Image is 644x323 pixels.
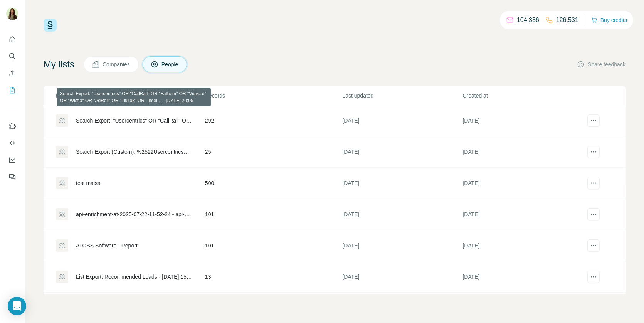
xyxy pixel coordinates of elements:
[205,136,342,168] td: 25
[462,136,583,168] td: [DATE]
[587,146,600,158] button: actions
[587,271,600,283] button: actions
[6,83,18,97] button: My lists
[342,92,462,99] p: Last updated
[6,136,18,150] button: Use Surfe API
[6,170,18,184] button: Feedback
[587,114,600,127] button: actions
[6,8,18,20] img: Avatar
[342,136,462,168] td: [DATE]
[103,61,131,68] span: Companies
[462,199,583,230] td: [DATE]
[76,210,192,218] div: api-enrichment-at-2025-07-22-11-52-24 - api-enrichment-at-2025-07-22-11-52-24.csv
[205,199,342,230] td: 101
[587,239,600,252] button: actions
[76,117,192,124] div: Search Export: "Usercentrics" OR "CallRail" OR "Fathom" OR "Vidyard" OR "Wistia" OR "AdRoll" OR "...
[76,179,101,187] div: test maisa
[56,92,204,99] p: List name
[517,15,539,25] p: 104,336
[76,242,138,249] div: ATOSS Software - Report
[6,119,18,133] button: Use Surfe on LinkedIn
[44,58,74,71] h4: My lists
[6,66,18,80] button: Enrich CSV
[44,19,57,32] img: Surfe Logo
[76,273,192,281] div: List Export: Recommended Leads - [DATE] 15:09
[205,261,342,293] td: 13
[342,168,462,199] td: [DATE]
[205,92,342,99] p: Records
[556,15,578,25] p: 126,531
[76,148,192,156] div: Search Export (Custom): %2522Usercentrics%2522 OR %2522CallRail%2522 OR %2522Fathom%2522 OR %2522...
[342,105,462,136] td: [DATE]
[205,168,342,199] td: 500
[161,61,179,68] span: People
[463,92,582,99] p: Created at
[587,208,600,220] button: actions
[462,261,583,293] td: [DATE]
[6,49,18,63] button: Search
[6,32,18,46] button: Quick start
[462,105,583,136] td: [DATE]
[6,153,18,167] button: Dashboard
[591,15,627,25] button: Buy credits
[342,199,462,230] td: [DATE]
[205,105,342,136] td: 292
[577,61,626,68] button: Share feedback
[462,168,583,199] td: [DATE]
[205,230,342,261] td: 101
[342,230,462,261] td: [DATE]
[462,230,583,261] td: [DATE]
[587,177,600,189] button: actions
[342,261,462,293] td: [DATE]
[8,297,26,315] div: Open Intercom Messenger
